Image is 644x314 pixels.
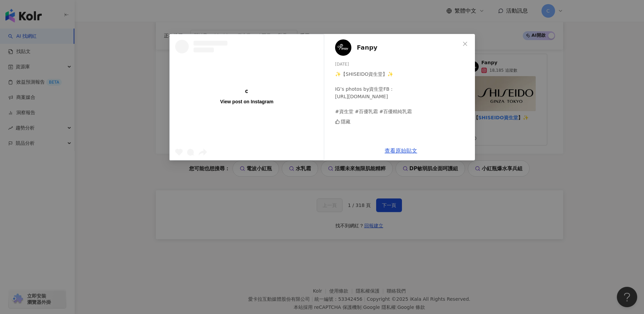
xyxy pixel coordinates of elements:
span: close [462,41,468,47]
a: KOL AvatarFanpy [335,39,460,56]
button: Close [458,37,472,51]
a: View post on Instagram [170,34,324,160]
div: 隱藏 [335,118,350,125]
a: 查看原始貼文 [385,147,417,154]
div: [DATE] [335,61,470,68]
span: Fanpy [357,43,378,52]
div: ✨【SHISEIDO資生堂】✨ IG’s photos by資生堂FB： [URL][DOMAIN_NAME] #資生堂 #百優乳霜 #百優精純乳霜 [335,70,470,115]
img: KOL Avatar [335,39,351,56]
div: View post on Instagram [220,99,273,105]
